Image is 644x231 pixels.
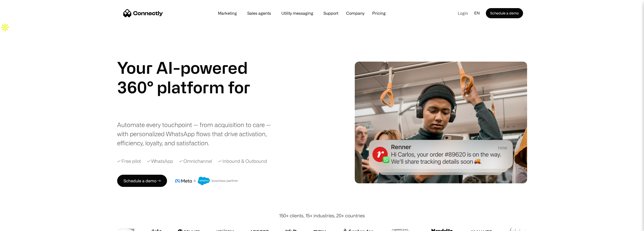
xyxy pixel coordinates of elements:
div: Company [346,10,364,17]
a: Schedule a demo [486,8,523,18]
ul: Language list [10,222,30,229]
a: Login [454,9,472,17]
a: Utility messaging [277,11,317,15]
div: en [474,9,480,17]
a: Marketing [214,11,241,15]
div: ✓ Omnichannel [179,158,212,165]
div: ✓ WhatsApp [147,158,173,165]
a: Schedule a demo → [117,175,167,187]
a: Sales agents [243,11,275,15]
a: Support [319,11,342,15]
div: 150+ clients, 15+ industries, 20+ countries [279,212,365,219]
h1: Your AI-powered 360° platform for [117,58,269,97]
div: ✓ Inbound & Outbound [218,158,267,165]
a: Pricing [368,11,390,15]
div: Automate every touchpoint — from acquisition to care — with personalized WhatsApp flows that driv... [117,120,277,148]
a: home [123,9,163,17]
aside: Language selected: English [5,222,30,229]
div: en [472,9,486,17]
div: carousel [117,97,269,116]
div: Company [345,10,366,17]
img: Meta and Salesforce business partner badge. [175,177,238,185]
div: ✓ Free pilot [117,158,141,165]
